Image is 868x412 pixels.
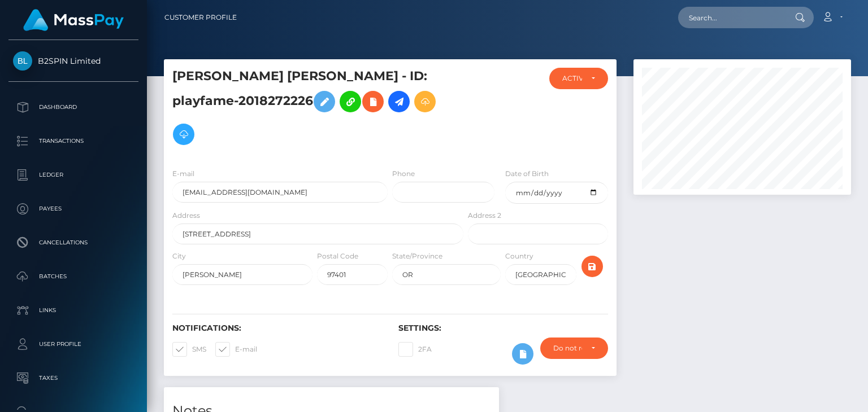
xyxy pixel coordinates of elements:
label: Country [505,251,533,261]
a: Payees [8,195,138,223]
button: Do not require [540,338,608,359]
h5: [PERSON_NAME] [PERSON_NAME] - ID: playfame-2018272226 [172,68,457,151]
div: Do not require [553,344,582,353]
p: Ledger [13,166,134,183]
a: Taxes [8,364,138,392]
label: City [172,251,186,261]
label: Postal Code [317,251,358,261]
label: E-mail [215,342,257,357]
img: B2SPIN Limited [13,51,32,71]
label: Date of Birth [505,169,549,179]
label: 2FA [398,342,432,357]
p: Batches [13,268,134,285]
p: Taxes [13,370,134,387]
p: Links [13,302,134,319]
label: E-mail [172,169,194,179]
span: B2SPIN Limited [8,56,138,66]
a: Batches [8,262,138,291]
input: Search... [678,7,784,28]
label: State/Province [392,251,442,261]
p: User Profile [13,336,134,353]
label: Phone [392,169,415,179]
button: ACTIVE [549,68,607,89]
a: Dashboard [8,93,138,121]
a: Links [8,296,138,325]
p: Dashboard [13,99,134,116]
p: Payees [13,200,134,217]
p: Cancellations [13,234,134,251]
a: Ledger [8,161,138,189]
a: Customer Profile [164,6,237,29]
label: Address [172,211,200,221]
a: Initiate Payout [388,91,410,112]
img: MassPay Logo [23,9,124,31]
label: SMS [172,342,206,357]
h6: Settings: [398,323,607,333]
p: Transactions [13,133,134,150]
div: ACTIVE [562,74,581,83]
h6: Notifications: [172,323,381,333]
a: Cancellations [8,229,138,257]
a: Transactions [8,127,138,155]
label: Address 2 [468,211,501,221]
a: User Profile [8,330,138,358]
